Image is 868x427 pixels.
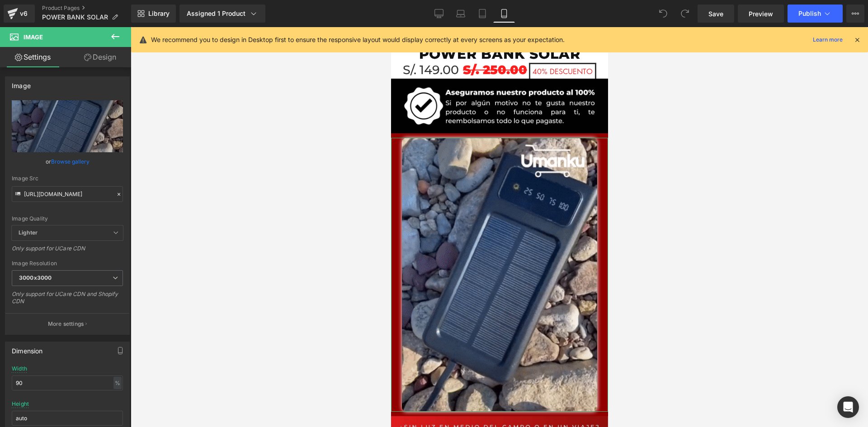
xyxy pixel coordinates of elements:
[472,5,493,23] a: Tablet
[24,33,43,41] span: Image
[131,5,176,23] a: New Library
[12,375,123,390] input: auto
[19,229,38,236] b: Lighter
[148,9,170,18] span: Library
[12,260,123,267] div: Image Resolution
[142,39,156,49] span: 40%
[798,10,821,17] span: Publish
[12,77,31,89] div: Image
[12,34,68,52] span: S/. 149.00
[42,5,131,12] a: Product Pages
[846,5,864,23] button: More
[151,35,565,45] p: We recommend you to design in Desktop first to ensure the responsive layout would display correct...
[708,9,723,19] span: Save
[48,320,84,328] p: More settings
[113,377,122,389] div: %
[42,14,108,21] span: POWER BANK SOLAR
[676,5,694,23] button: Redo
[809,34,846,45] a: Learn more
[837,396,859,418] div: Open Intercom Messenger
[12,401,29,407] div: Height
[788,5,843,23] button: Publish
[12,216,123,222] div: Image Quality
[72,35,136,50] span: S/. 250.00
[159,39,202,49] span: DESCUENTO
[493,5,515,23] a: Mobile
[5,313,129,334] button: More settings
[19,274,52,281] b: 3000x3000
[67,47,133,67] a: Design
[12,245,123,258] div: Only support for UCare CDN
[4,5,35,23] a: v6
[12,186,123,202] input: Link
[654,5,672,23] button: Undo
[428,5,450,23] a: Desktop
[12,411,123,426] input: auto
[28,19,189,34] a: POWER BANK SOLAR
[187,9,258,18] div: Assigned 1 Product
[12,157,123,166] div: or
[749,9,773,19] span: Preview
[12,291,123,311] div: Only support for UCare CDN and Shopify CDN
[12,366,27,372] div: Width
[12,175,123,182] div: Image Src
[738,5,784,23] a: Preview
[51,154,90,169] a: Browse gallery
[18,8,29,19] div: v6
[450,5,472,23] a: Laptop
[12,342,43,355] div: Dimension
